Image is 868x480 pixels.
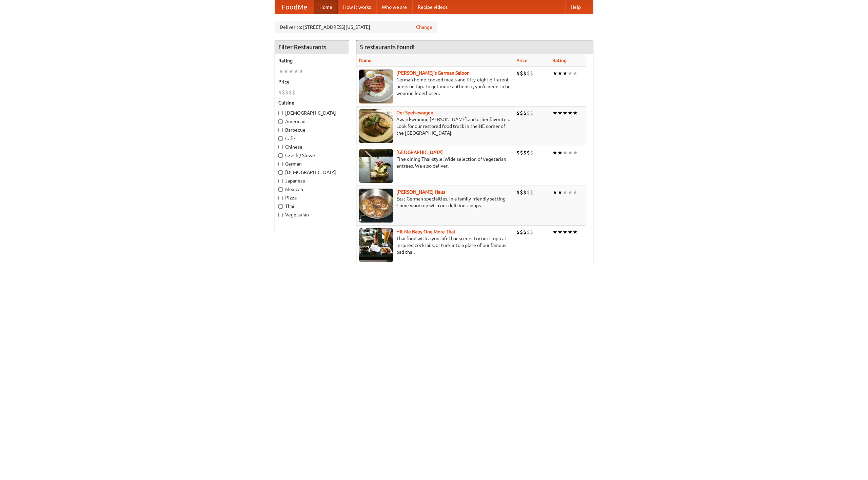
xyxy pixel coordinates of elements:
li: ★ [563,109,568,117]
li: $ [520,109,523,117]
a: Home [314,0,338,14]
li: ★ [552,228,557,236]
li: $ [516,70,520,77]
ng-pluralize: 5 restaurants found! [360,44,415,50]
input: American [278,119,283,124]
li: ★ [573,228,578,236]
li: ★ [557,149,563,156]
li: $ [530,189,533,196]
label: Chinese [278,143,346,150]
a: Name [359,58,372,63]
p: Fine dining Thai-style. Wide selection of vegetarian entrées. We also deliver. [359,156,511,169]
li: ★ [568,189,573,196]
label: Barbecue [278,127,346,133]
li: ★ [568,70,573,77]
li: ★ [552,70,557,77]
a: Who we are [376,0,412,14]
img: speisewagen.jpg [359,109,393,143]
li: $ [516,189,520,196]
a: Help [565,0,586,14]
li: ★ [568,109,573,117]
input: [DEMOGRAPHIC_DATA] [278,170,283,175]
img: babythai.jpg [359,228,393,262]
li: $ [530,149,533,156]
a: FoodMe [275,0,314,14]
a: Recipe videos [412,0,453,14]
li: $ [527,228,530,236]
label: Thai [278,203,346,210]
p: Thai food with a youthful bar scene. Try our tropical inspired cocktails, or tuck into a plate of... [359,235,511,255]
input: Japanese [278,179,283,183]
label: [DEMOGRAPHIC_DATA] [278,110,346,116]
li: $ [520,149,523,156]
label: Mexican [278,186,346,193]
li: ★ [563,228,568,236]
li: $ [523,149,527,156]
li: $ [292,89,295,96]
li: ★ [563,149,568,156]
input: Vegetarian [278,213,283,217]
label: Pizza [278,194,346,201]
label: American [278,118,346,125]
li: $ [530,109,533,117]
li: $ [520,70,523,77]
label: Vegetarian [278,211,346,218]
input: Barbecue [278,128,283,132]
li: $ [282,89,285,96]
li: $ [523,228,527,236]
li: ★ [289,68,294,75]
div: Deliver to: [STREET_ADDRESS][US_STATE] [275,21,437,33]
li: ★ [552,109,557,117]
li: $ [516,149,520,156]
input: Cafe [278,136,283,141]
li: $ [530,70,533,77]
label: [DEMOGRAPHIC_DATA] [278,169,346,176]
label: Japanese [278,177,346,184]
img: esthers.jpg [359,70,393,103]
li: ★ [278,68,283,75]
li: ★ [557,109,563,117]
li: $ [527,189,530,196]
li: $ [523,109,527,117]
li: ★ [563,189,568,196]
h5: Rating [278,57,346,64]
li: $ [278,89,282,96]
li: ★ [573,70,578,77]
li: $ [527,70,530,77]
label: German [278,160,346,167]
li: $ [285,89,289,96]
li: $ [520,228,523,236]
h4: Filter Restaurants [275,40,349,54]
li: ★ [557,70,563,77]
li: ★ [557,228,563,236]
li: ★ [552,189,557,196]
li: ★ [294,68,299,75]
input: Czech / Slovak [278,153,283,158]
li: $ [527,109,530,117]
li: $ [530,228,533,236]
h5: Price [278,78,346,85]
a: Hit Me Baby One More Thai [396,229,455,234]
li: $ [516,228,520,236]
a: [GEOGRAPHIC_DATA] [396,150,443,155]
a: [PERSON_NAME]'s German Saloon [396,70,470,76]
h5: Cuisine [278,99,346,106]
li: $ [527,149,530,156]
a: Price [516,58,528,63]
li: ★ [573,149,578,156]
a: Change [416,24,432,31]
li: ★ [573,109,578,117]
img: kohlhaus.jpg [359,189,393,223]
li: ★ [299,68,304,75]
li: ★ [568,149,573,156]
li: ★ [283,68,289,75]
input: Pizza [278,196,283,200]
li: $ [516,109,520,117]
input: Mexican [278,187,283,192]
input: [DEMOGRAPHIC_DATA] [278,111,283,115]
li: $ [289,89,292,96]
input: Chinese [278,145,283,149]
